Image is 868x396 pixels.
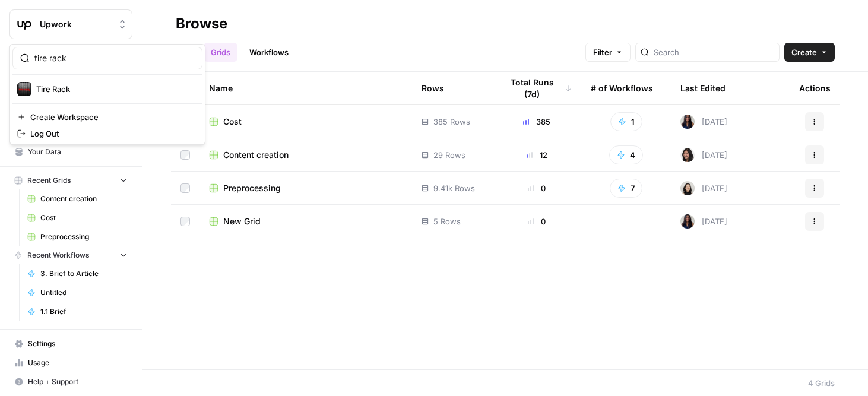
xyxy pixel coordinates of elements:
[610,179,642,198] button: 7
[22,189,132,208] a: Content creation
[209,116,403,128] a: Cost
[40,268,127,279] span: 3. Brief to Article
[223,116,242,128] span: Cost
[502,72,572,104] div: Total Runs (7d)
[28,357,127,368] span: Usage
[680,115,695,129] img: rox323kbkgutb4wcij4krxobkpon
[799,72,831,104] div: Actions
[585,43,631,62] button: Filter
[209,72,403,104] div: Name
[9,334,132,353] a: Settings
[36,83,193,95] span: Tire Rack
[28,147,127,157] span: Your Data
[223,182,281,194] span: Preprocessing
[433,116,470,128] span: 385 Rows
[40,18,112,30] span: Upwork
[433,149,465,161] span: 29 Rows
[784,43,835,62] button: Create
[40,194,127,204] span: Content creation
[176,14,227,33] div: Browse
[22,302,132,321] a: 1.1 Brief
[223,216,261,227] span: New Grid
[654,46,774,58] input: Search
[9,142,132,161] a: Your Data
[593,46,612,58] span: Filter
[209,182,403,194] a: Preprocessing
[209,149,403,161] a: Content creation
[680,181,727,195] div: [DATE]
[9,172,132,189] button: Recent Grids
[40,287,127,298] span: Untitled
[9,44,205,145] div: Workspace: Upwork
[22,283,132,302] a: Untitled
[204,43,237,62] a: Grids
[680,72,726,104] div: Last Edited
[9,372,132,391] button: Help + Support
[433,182,475,194] span: 9.41k Rows
[40,306,127,317] span: 1.1 Brief
[808,377,835,389] div: 4 Grids
[9,9,132,39] button: Workspace: Upwork
[12,125,202,142] a: Log Out
[502,216,572,227] div: 0
[209,216,403,227] a: New Grid
[28,376,127,387] span: Help + Support
[502,149,572,161] div: 12
[14,14,35,35] img: Upwork Logo
[609,145,643,164] button: 4
[27,175,71,186] span: Recent Grids
[17,82,31,96] img: Tire Rack Logo
[242,43,296,62] a: Workflows
[680,214,727,229] div: [DATE]
[22,264,132,283] a: 3. Brief to Article
[176,43,199,62] a: All
[9,246,132,264] button: Recent Workflows
[502,116,572,128] div: 385
[502,182,572,194] div: 0
[12,109,202,125] a: Create Workspace
[40,213,127,223] span: Cost
[591,72,653,104] div: # of Workflows
[28,338,127,349] span: Settings
[680,115,727,129] div: [DATE]
[223,149,289,161] span: Content creation
[9,353,132,372] a: Usage
[433,216,461,227] span: 5 Rows
[610,112,642,131] button: 1
[422,72,444,104] div: Rows
[22,227,132,246] a: Preprocessing
[680,181,695,195] img: t5ef5oef8zpw1w4g2xghobes91mw
[34,52,195,64] input: Search Workspaces
[680,148,727,162] div: [DATE]
[680,214,695,229] img: rox323kbkgutb4wcij4krxobkpon
[22,208,132,227] a: Cost
[30,128,193,140] span: Log Out
[791,46,817,58] span: Create
[27,250,89,261] span: Recent Workflows
[680,148,695,162] img: bh1y01wgunjnc3xrcwwm96ji0erm
[30,111,193,123] span: Create Workspace
[40,232,127,242] span: Preprocessing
